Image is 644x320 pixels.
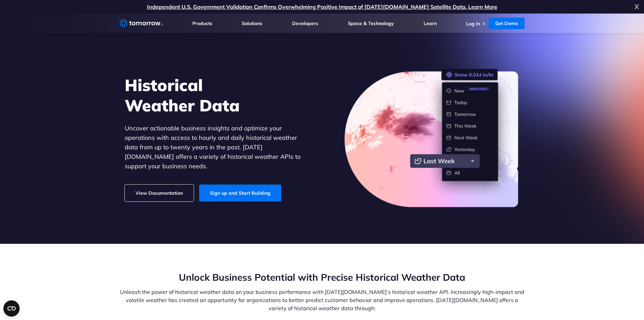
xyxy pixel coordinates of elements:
a: Space & Technology [348,20,394,26]
img: historical-weather-data.png.webp [344,69,520,208]
a: Learn [424,20,437,26]
a: Solutions [242,20,262,26]
a: Get Demo [488,18,525,29]
a: Products [192,20,212,26]
p: Uncover actionable business insights and optimize your operations with access to hourly and daily... [125,124,311,171]
a: View Documentation [125,185,194,201]
a: Sign up and Start Building [199,185,281,201]
a: Home link [119,18,163,28]
a: Independent U.S. Government Validation Confirms Overwhelming Positive Impact of [DATE][DOMAIN_NAM... [147,3,497,10]
a: Developers [292,20,318,26]
h2: Unlock Business Potential with Precise Historical Weather Data [119,271,525,284]
a: Log In [466,21,480,27]
h1: Historical Weather Data [125,75,311,115]
button: Open CMP widget [3,300,20,317]
p: Unleash the power of historical weather data on your business performance with [DATE][DOMAIN_NAME... [119,288,525,312]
